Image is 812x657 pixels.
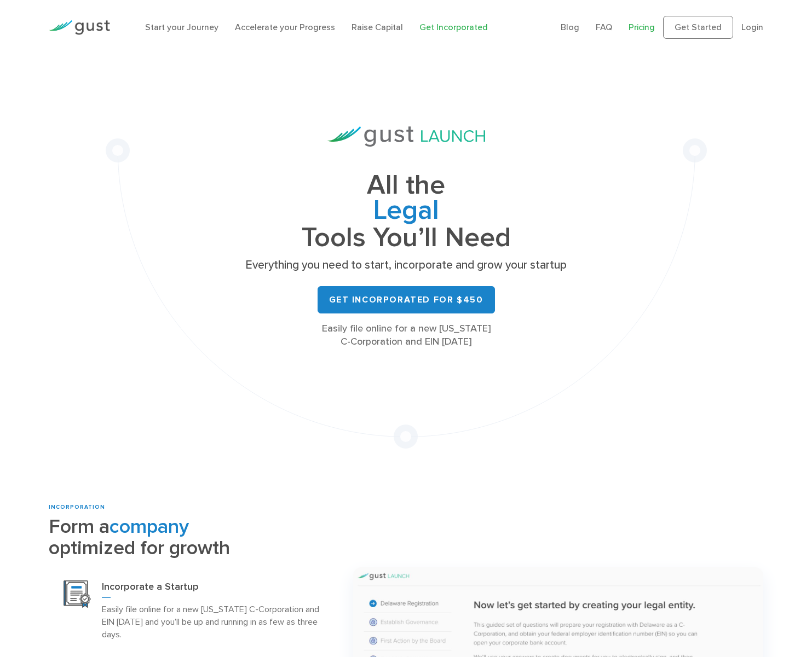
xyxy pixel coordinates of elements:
a: Get Incorporated [419,22,488,32]
a: Get Started [663,16,733,39]
a: Blog [561,22,579,32]
a: Accelerate your Progress [235,22,335,32]
a: Get Incorporated for $450 [318,286,495,313]
span: Legal [242,198,571,225]
h2: Form a optimized for growth [49,516,337,559]
a: Pricing [629,22,655,32]
img: Gust Logo [49,20,110,35]
a: Start your Journey [145,22,218,32]
span: company [110,515,189,538]
a: Login [741,22,763,32]
a: FAQ [596,22,612,32]
img: Gust Launch Logo [327,126,485,147]
img: Incorporation Icon [64,580,91,608]
div: Easily file online for a new [US_STATE] C-Corporation and EIN [DATE] [242,322,571,348]
div: INCORPORATION [49,503,337,511]
a: Raise Capital [352,22,403,32]
p: Everything you need to start, incorporate and grow your startup [242,258,571,273]
h1: All the Tools You’ll Need [242,173,571,250]
p: Easily file online for a new [US_STATE] C-Corporation and EIN [DATE] and you’ll be up and running... [102,603,322,641]
h3: Incorporate a Startup [102,580,322,598]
